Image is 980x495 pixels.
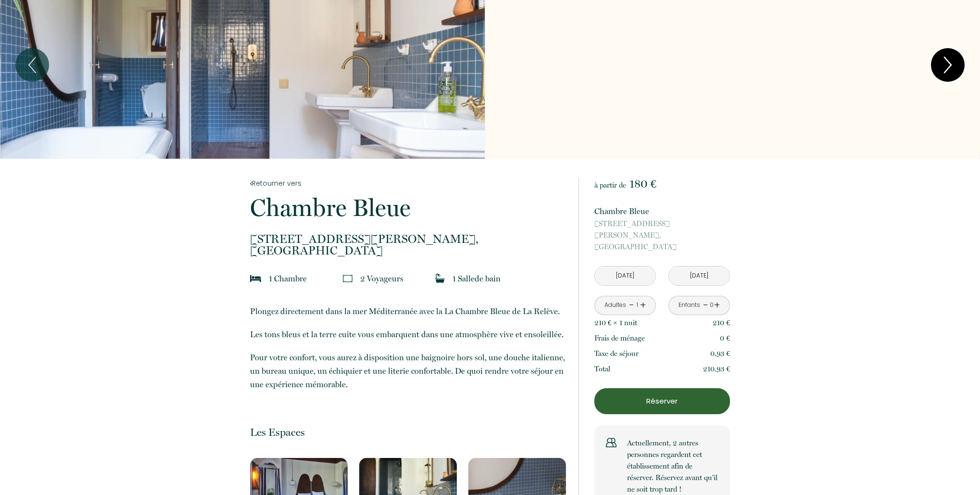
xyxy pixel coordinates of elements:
button: Réserver [594,388,730,414]
p: 210.93 € [703,363,730,375]
p: Les tons bleus et la terre cuite vous embarquent dans une atmosphère vive et ensoleillée. [250,328,565,341]
p: Total [594,363,610,375]
div: Adultes [604,301,626,310]
p: Taxe de séjour [594,348,639,359]
span: 180 € [629,177,656,190]
span: [STREET_ADDRESS][PERSON_NAME], [250,233,565,245]
p: 0.93 € [710,348,730,359]
p: Chambre Bleue [594,204,730,218]
p: Actuellement, 2 autres personnes regardent cet établissement afin de réserver. Réservez avant qu’... [627,437,718,495]
button: Next [931,48,965,82]
a: + [640,298,646,313]
p: 210 € × 1 nuit [594,317,637,329]
p: Pour votre confort, vous aurez à disposition une baignoire hors sol, une douche italienne, un bur... [250,351,565,391]
p: Les Espaces [250,426,565,439]
div: Enfants [678,301,700,310]
a: - [629,298,634,313]
div: 1 [635,301,640,310]
div: 0 [709,301,714,310]
span: [STREET_ADDRESS][PERSON_NAME], [594,218,730,241]
button: Previous [15,48,49,82]
p: Frais de ménage [594,332,645,344]
p: Chambre Bleue [250,196,565,220]
span: à partir de [594,181,626,190]
input: Départ [669,267,729,285]
p: 1 Salle de bain [452,272,501,285]
a: - [703,298,708,313]
p: [GEOGRAPHIC_DATA] [250,233,565,256]
p: 210 € [713,317,730,329]
a: Retourner vers [250,178,565,189]
p: 2 Voyageur [360,272,403,285]
a: + [714,298,720,313]
p: 0 € [720,332,730,344]
p: Plongez directement dans la mer Méditerranée avec la La Chambre Bleue de La Relève. [250,305,565,318]
span: s [400,274,403,283]
img: guests [343,274,352,283]
p: 1 Chambre [269,272,307,285]
p: Réserver [598,395,727,407]
img: users [606,437,616,448]
input: Arrivée [595,267,655,285]
p: [GEOGRAPHIC_DATA] [594,218,730,253]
